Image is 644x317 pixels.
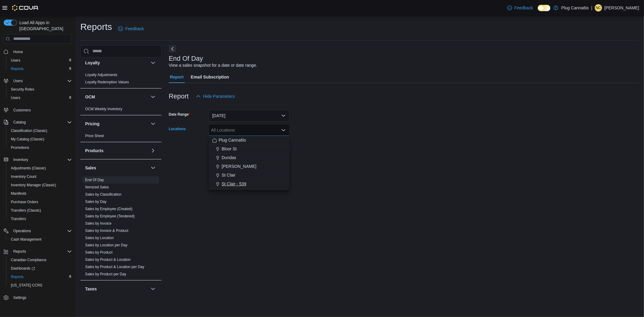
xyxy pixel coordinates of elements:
[11,145,29,150] span: Promotions
[209,145,290,153] button: Bloor St
[209,171,290,180] button: St Clair
[85,60,100,66] h3: Loyalty
[222,172,235,178] span: St Clair
[85,272,126,277] span: Sales by Product per Day
[222,146,237,152] span: Bloor St
[80,21,112,33] h1: Reports
[8,236,44,243] a: Cash Management
[85,148,104,154] h3: Products
[11,216,26,221] span: Transfers
[85,185,109,190] span: Itemized Sales
[80,105,162,115] div: OCM
[8,256,72,264] span: Canadian Compliance
[85,243,127,247] a: Sales by Location per Day
[6,273,74,281] button: Reports
[149,93,157,101] button: OCM
[11,77,72,85] span: Users
[85,133,104,138] span: Price Sheet
[11,106,72,114] span: Customers
[85,250,113,255] span: Sales by Product
[13,120,26,125] span: Catalog
[85,199,107,204] span: Sales by Day
[6,198,74,206] button: Purchase Orders
[85,229,128,233] a: Sales by Invoice & Product
[85,257,131,262] span: Sales by Product & Location
[85,221,111,226] span: Sales by Invoice
[13,108,31,113] span: Customers
[11,227,72,235] span: Operations
[8,181,72,189] span: Inventory Manager (Classic)
[11,119,72,126] span: Catalog
[1,155,74,164] button: Inventory
[85,207,133,211] span: Sales by Employee (Created)
[17,20,72,32] span: Load All Apps in [GEOGRAPHIC_DATA]
[11,119,28,126] button: Catalog
[8,265,72,272] span: Dashboards
[149,164,157,171] button: Sales
[85,236,114,240] a: Sales by Location
[538,11,538,11] span: Dark Mode
[8,57,72,64] span: Users
[595,4,602,11] div: Nicholas Chiao
[194,90,237,102] button: Hide Parameters
[209,136,290,145] button: Plug Canna6is
[169,126,186,131] label: Locations
[8,282,72,289] span: Washington CCRS
[85,178,104,182] a: End Of Day
[222,163,256,169] span: [PERSON_NAME]
[85,214,135,219] span: Sales by Employee (Tendered)
[11,107,33,114] a: Customers
[11,208,41,213] span: Transfers (Classic)
[85,185,109,189] a: Itemized Sales
[169,93,189,100] h3: Report
[8,165,72,172] span: Adjustments (Classic)
[8,236,72,243] span: Cash Management
[1,106,74,114] button: Customers
[6,135,74,143] button: My Catalog (Classic)
[11,166,46,171] span: Adjustments (Classic)
[1,293,74,302] button: Settings
[11,174,37,179] span: Inventory Count
[85,165,148,171] button: Sales
[80,71,162,88] div: Loyalty
[8,136,47,143] a: My Catalog (Classic)
[11,191,26,196] span: Manifests
[1,118,74,126] button: Catalog
[8,207,43,214] a: Transfers (Classic)
[8,190,29,197] a: Manifests
[1,247,74,256] button: Reports
[6,164,74,172] button: Adjustments (Classic)
[85,264,144,269] span: Sales by Product & Location per Day
[8,57,23,64] a: Users
[11,248,72,255] span: Reports
[149,59,157,66] button: Loyalty
[169,45,176,53] button: Next
[85,121,148,127] button: Pricing
[170,71,184,83] span: Report
[169,112,190,117] label: Date Range
[604,4,639,11] p: [PERSON_NAME]
[85,286,148,292] button: Taxes
[8,256,49,264] a: Canadian Compliance
[11,183,56,187] span: Inventory Manager (Classic)
[8,198,72,206] span: Purchase Orders
[191,71,229,83] span: Email Subscription
[85,134,104,138] a: Price Sheet
[12,5,39,11] img: Cova
[8,215,72,223] span: Transfers
[85,272,126,276] a: Sales by Product per Day
[13,295,26,300] span: Settings
[85,94,148,100] button: OCM
[11,283,42,288] span: [US_STATE] CCRS
[8,94,72,101] span: Users
[11,95,20,100] span: Users
[85,73,117,77] a: Loyalty Adjustments
[203,93,235,99] span: Hide Parameters
[209,136,290,188] div: Choose from the following options
[85,235,114,240] span: Sales by Location
[6,94,74,102] button: Users
[13,50,23,54] span: Home
[1,227,74,235] button: Operations
[8,265,37,272] a: Dashboards
[222,181,246,187] span: St Clair - 539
